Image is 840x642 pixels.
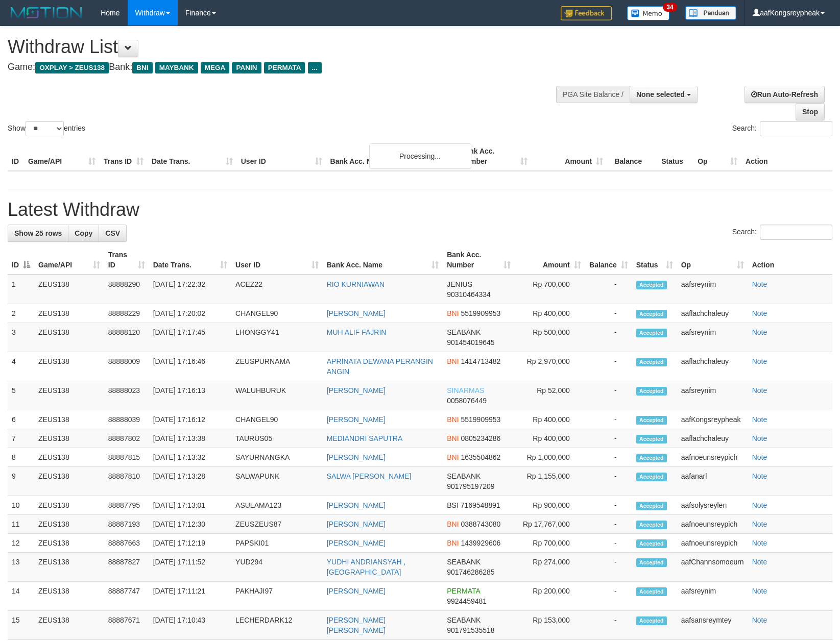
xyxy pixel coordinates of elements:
[585,515,632,534] td: -
[752,309,767,317] a: Note
[752,587,767,595] a: Note
[677,534,748,553] td: aafnoeunsreypich
[149,429,231,448] td: [DATE] 17:13:38
[8,352,34,381] td: 4
[155,62,198,73] span: MAYBANK
[14,229,62,237] span: Show 25 rows
[231,515,323,534] td: ZEUSZEUS87
[693,142,741,171] th: Op
[8,225,68,242] a: Show 25 rows
[149,496,231,515] td: [DATE] 17:13:01
[231,429,323,448] td: TAURUS05
[677,611,748,640] td: aafsansreymtey
[104,323,149,352] td: 88888120
[327,539,386,547] a: [PERSON_NAME]
[447,397,487,405] span: Copy 0058076449 to clipboard
[752,328,767,336] a: Note
[515,515,585,534] td: Rp 17,767,000
[231,352,323,381] td: ZEUSPURNAMA
[461,357,500,365] span: Copy 1414713482 to clipboard
[34,467,104,496] td: ZEUS138
[231,534,323,553] td: PAPSKI01
[327,558,406,576] a: YUDHI ANDRIANSYAH , [GEOGRAPHIC_DATA]
[752,386,767,394] a: Note
[752,280,767,288] a: Note
[132,62,152,73] span: BNI
[752,357,767,365] a: Note
[752,453,767,461] a: Note
[8,245,34,275] th: ID: activate to sort column descending
[447,587,480,595] span: PERMATA
[585,245,632,275] th: Balance: activate to sort column ascending
[104,515,149,534] td: 88887193
[34,352,104,381] td: ZEUS138
[677,448,748,467] td: aafnoeunsreypich
[636,416,667,425] span: Accepted
[264,62,305,73] span: PERMATA
[732,121,832,136] label: Search:
[231,611,323,640] td: LECHERDARK12
[201,62,230,73] span: MEGA
[231,275,323,304] td: ACEZ22
[443,245,515,275] th: Bank Acc. Number: activate to sort column ascending
[8,515,34,534] td: 11
[34,245,104,275] th: Game/API: activate to sort column ascending
[327,520,386,528] a: [PERSON_NAME]
[326,142,457,171] th: Bank Acc. Name
[34,275,104,304] td: ZEUS138
[630,86,698,103] button: None selected
[447,482,494,490] span: Copy 901795197209 to clipboard
[8,304,34,323] td: 2
[515,410,585,429] td: Rp 400,000
[663,3,677,12] span: 34
[677,323,748,352] td: aafsreynim
[231,245,323,275] th: User ID: activate to sort column ascending
[327,415,386,424] a: [PERSON_NAME]
[677,515,748,534] td: aafnoeunsreypich
[34,515,104,534] td: ZEUS138
[105,229,120,237] span: CSV
[447,309,459,317] span: BNI
[636,454,667,462] span: Accepted
[752,616,767,624] a: Note
[8,582,34,611] td: 14
[8,121,85,136] label: Show entries
[149,352,231,381] td: [DATE] 17:16:46
[34,381,104,410] td: ZEUS138
[745,86,825,103] a: Run Auto-Refresh
[636,558,667,567] span: Accepted
[447,597,487,605] span: Copy 9924459481 to clipboard
[585,467,632,496] td: -
[585,534,632,553] td: -
[149,611,231,640] td: [DATE] 17:10:43
[515,496,585,515] td: Rp 900,000
[585,304,632,323] td: -
[677,496,748,515] td: aafsolysreylen
[515,611,585,640] td: Rp 153,000
[149,515,231,534] td: [DATE] 17:12:30
[447,558,481,566] span: SEABANK
[149,323,231,352] td: [DATE] 17:17:45
[515,467,585,496] td: Rp 1,155,000
[636,358,667,366] span: Accepted
[8,275,34,304] td: 1
[231,410,323,429] td: CHANGEL90
[447,338,494,347] span: Copy 901454019645 to clipboard
[447,539,459,547] span: BNI
[636,90,685,98] span: None selected
[515,245,585,275] th: Amount: activate to sort column ascending
[677,352,748,381] td: aaflachchaleuy
[8,611,34,640] td: 15
[515,352,585,381] td: Rp 2,970,000
[447,616,481,624] span: SEABANK
[632,245,677,275] th: Status: activate to sort column ascending
[231,553,323,582] td: YUD294
[585,352,632,381] td: -
[461,520,500,528] span: Copy 0388743080 to clipboard
[34,323,104,352] td: ZEUS138
[8,200,832,220] h1: Latest Withdraw
[752,415,767,424] a: Note
[636,281,667,289] span: Accepted
[237,142,326,171] th: User ID
[748,245,832,275] th: Action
